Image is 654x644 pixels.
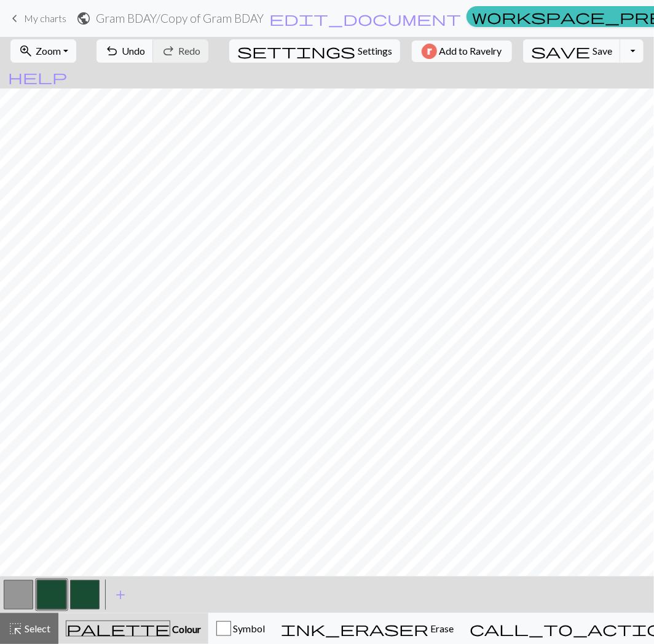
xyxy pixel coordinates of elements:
a: My charts [7,8,66,29]
span: Settings [358,44,392,58]
span: add [113,586,128,603]
button: Symbol [208,613,273,644]
span: Colour [170,623,201,635]
i: Settings [237,44,355,58]
button: Erase [273,613,462,644]
img: Ravelry [422,44,437,59]
button: Colour [58,613,208,644]
span: edit_document [269,10,461,27]
span: Save [593,45,612,57]
span: Zoom [36,45,61,57]
span: save [531,42,590,60]
span: highlight_alt [8,620,23,637]
button: Add to Ravelry [412,41,512,62]
button: Zoom [10,39,76,63]
button: Undo [97,39,154,63]
h2: Gram BDAY / Copy of Gram BDAY [96,11,264,25]
span: Symbol [231,622,265,634]
button: SettingsSettings [229,39,400,63]
span: settings [237,42,355,60]
span: Select [23,622,50,634]
button: Save [523,39,621,63]
span: zoom_in [18,42,33,60]
span: undo [104,42,119,60]
span: public [76,10,91,27]
span: help [8,68,67,85]
span: palette [66,620,170,637]
span: keyboard_arrow_left [7,10,22,27]
span: My charts [24,12,66,24]
span: Add to Ravelry [439,44,502,59]
span: Erase [428,622,454,634]
span: Undo [122,45,145,57]
span: ink_eraser [281,620,428,637]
